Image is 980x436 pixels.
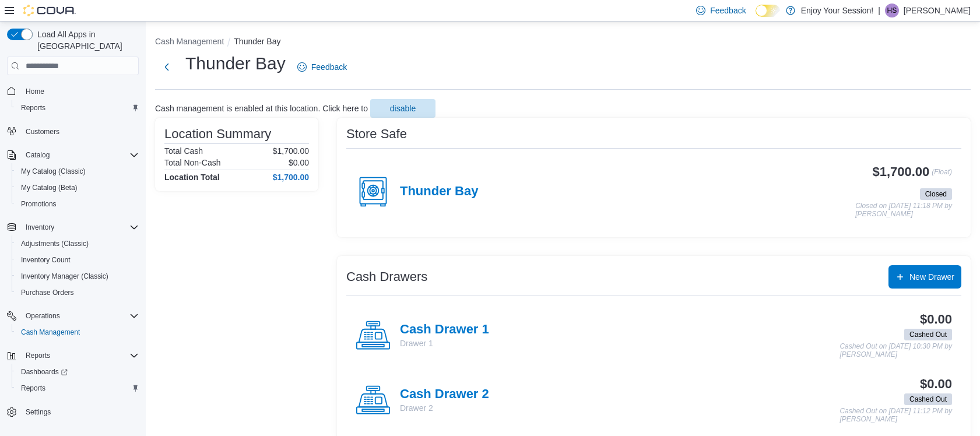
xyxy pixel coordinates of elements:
a: Cash Management [16,325,85,339]
p: Drawer 1 [400,337,489,349]
button: Reports [12,380,143,396]
a: Customers [21,125,64,139]
h3: Location Summary [164,127,271,141]
a: Reports [16,101,50,115]
button: Next [155,55,178,79]
button: Catalog [2,147,143,163]
a: Reports [16,381,50,395]
span: Feedback [311,61,347,73]
span: Cashed Out [904,329,952,340]
button: Operations [2,308,143,324]
span: Closed [920,188,952,200]
span: Reports [21,349,139,363]
button: Cash Management [12,324,143,340]
div: Harley Splett [885,3,899,17]
p: Enjoy Your Session! [801,3,874,17]
button: Purchase Orders [12,284,143,301]
span: Inventory Count [16,253,139,267]
button: Reports [21,349,55,363]
h3: Cash Drawers [346,270,427,284]
button: Reports [12,100,143,116]
a: Dashboards [12,364,143,380]
button: Cash Management [155,37,224,46]
h4: $1,700.00 [273,173,309,182]
span: Home [21,83,139,98]
span: Customers [26,127,59,136]
span: Settings [21,405,139,419]
span: Cashed Out [904,393,952,405]
a: My Catalog (Classic) [16,164,90,178]
button: Inventory Manager (Classic) [12,268,143,284]
span: Promotions [16,197,139,211]
nav: An example of EuiBreadcrumbs [155,36,971,50]
button: Reports [2,347,143,364]
span: Cashed Out [909,329,947,340]
span: Load All Apps in [GEOGRAPHIC_DATA] [33,29,139,52]
a: Feedback [293,55,352,79]
span: My Catalog (Beta) [21,183,78,192]
span: Operations [21,309,139,323]
span: Inventory Manager (Classic) [16,269,139,283]
button: Catalog [21,148,54,162]
span: Customers [21,124,139,139]
span: Purchase Orders [21,288,74,297]
button: My Catalog (Beta) [12,180,143,196]
span: Cash Management [16,325,139,339]
h3: $0.00 [920,312,952,326]
span: New Drawer [909,271,954,283]
span: Adjustments (Classic) [16,237,139,251]
button: Settings [2,403,143,420]
p: Cash management is enabled at this location. Click here to [155,104,368,113]
button: New Drawer [888,265,961,289]
span: Cashed Out [909,394,947,405]
span: Inventory Manager (Classic) [21,272,108,281]
span: Inventory Count [21,255,71,265]
span: Reports [16,381,139,395]
span: HS [887,3,897,17]
span: My Catalog (Classic) [21,167,86,176]
span: Adjustments (Classic) [21,239,89,248]
span: Reports [21,384,45,393]
span: My Catalog (Beta) [16,181,139,195]
span: My Catalog (Classic) [16,164,139,178]
img: Cova [23,5,76,16]
h4: Cash Drawer 1 [400,322,489,337]
a: Adjustments (Classic) [16,237,93,251]
span: Settings [26,407,51,417]
p: [PERSON_NAME] [904,3,971,17]
p: Cashed Out on [DATE] 10:30 PM by [PERSON_NAME] [840,343,952,358]
button: Home [2,82,143,99]
p: (Float) [932,165,952,186]
span: Home [26,87,44,96]
h3: $1,700.00 [873,165,930,179]
h4: Location Total [164,173,220,182]
p: Closed on [DATE] 11:18 PM by [PERSON_NAME] [855,202,952,218]
span: Dashboards [16,365,139,379]
p: Drawer 2 [400,402,489,414]
h6: Total Non-Cash [164,158,221,167]
button: disable [370,99,435,118]
a: My Catalog (Beta) [16,181,82,195]
span: Reports [21,103,45,112]
a: Inventory Manager (Classic) [16,269,113,283]
span: Dashboards [21,367,68,377]
button: Operations [21,309,65,323]
a: Purchase Orders [16,286,79,300]
button: Customers [2,123,143,140]
h1: Thunder Bay [185,52,286,75]
p: Cashed Out on [DATE] 11:12 PM by [PERSON_NAME] [840,407,952,423]
a: Inventory Count [16,253,75,267]
p: $1,700.00 [273,146,309,156]
span: Promotions [21,199,57,209]
h4: Thunder Bay [400,184,478,199]
h3: $0.00 [920,377,952,391]
a: Settings [21,405,55,419]
span: Catalog [21,148,139,162]
button: Promotions [12,196,143,212]
a: Promotions [16,197,61,211]
span: Purchase Orders [16,286,139,300]
span: Feedback [710,5,746,16]
span: Cash Management [21,328,80,337]
a: Home [21,85,49,99]
span: Reports [16,101,139,115]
